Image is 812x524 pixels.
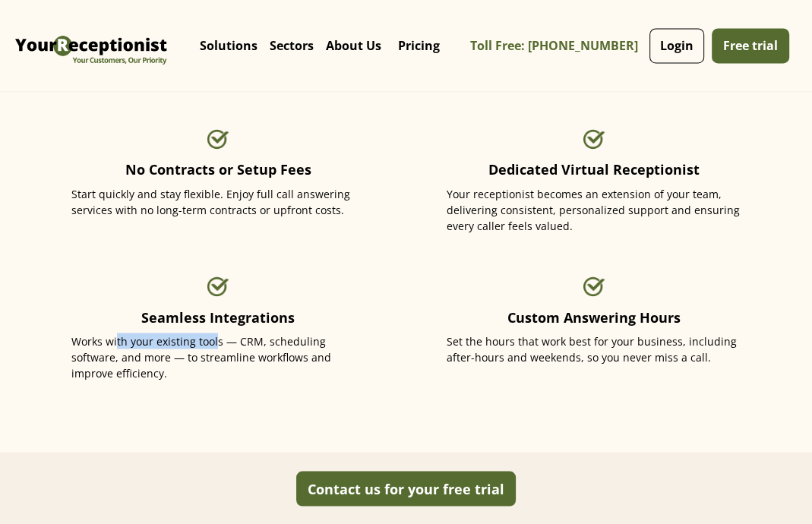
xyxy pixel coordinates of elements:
div: Your receptionist becomes an extension of your team, delivering consistent, personalized support ... [447,186,741,234]
p: Solutions [200,38,258,53]
img: Virtual Receptionist - Answering Service - Call and Live Chat Receptionist - Virtual Receptionist... [207,128,229,150]
h3: Custom Answering Hours [507,308,681,327]
a: Login [649,28,704,63]
a: home [11,11,171,80]
img: Virtual Receptionist - Answering Service - Call and Live Chat Receptionist - Virtual Receptionist... [11,11,171,80]
div: Works with your existing tools — CRM, scheduling software, and more — to streamline workflows and... [71,333,365,380]
iframe: Chat Widget [559,360,812,524]
p: About Us [326,38,381,53]
a: Pricing [387,23,450,68]
h3: Seamless Integrations [141,308,295,327]
a: Toll Free: [PHONE_NUMBER] [470,29,646,63]
img: Virtual Receptionist - Answering Service - Call and Live Chat Receptionist - Virtual Receptionist... [583,275,605,298]
img: Virtual Receptionist - Answering Service - Call and Live Chat Receptionist - Virtual Receptionist... [583,128,605,150]
div: Sectors [264,15,320,76]
div: Set the hours that work best for your business, including after-hours and weekends, so you never ... [447,333,741,365]
div: Solutions [194,15,264,76]
div: About Us [320,15,387,76]
a: Contact us for your free trial [296,471,516,506]
h3: No Contracts or Setup Fees [125,160,311,179]
img: Virtual Receptionist - Answering Service - Call and Live Chat Receptionist - Virtual Receptionist... [207,275,229,298]
h3: Dedicated Virtual Receptionist [488,160,700,179]
div: Start quickly and stay flexible. Enjoy full call answering services with no long-term contracts o... [71,186,365,218]
p: Sectors [270,38,314,53]
a: Free trial [712,28,789,63]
